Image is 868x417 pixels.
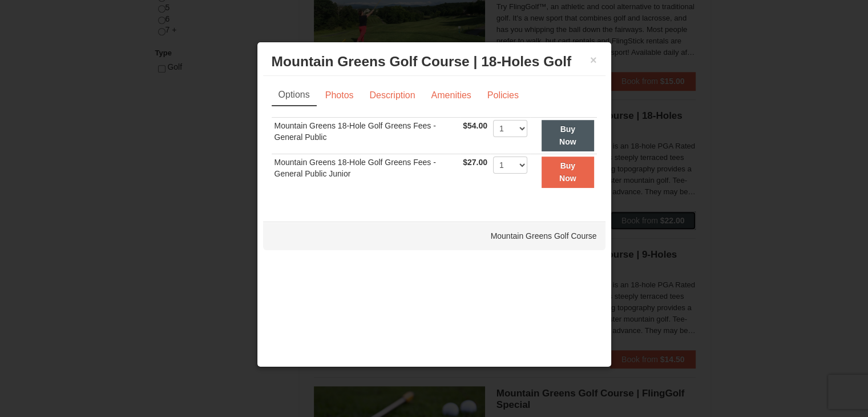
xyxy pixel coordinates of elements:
[272,154,461,190] td: Mountain Greens 18-Hole Golf Greens Fees - General Public Junior
[272,118,461,154] td: Mountain Greens 18-Hole Golf Greens Fees - General Public
[590,54,597,66] button: ×
[423,85,478,106] a: Amenities
[272,53,597,70] h3: Mountain Greens Golf Course | 18-Holes Golf
[542,157,594,188] button: Buy Now
[263,222,605,250] div: Mountain Greens Golf Course
[362,85,422,106] a: Description
[480,85,526,106] a: Policies
[272,85,317,106] a: Options
[463,121,487,130] span: $54.00
[559,161,576,183] strong: Buy Now
[559,125,576,146] strong: Buy Now
[542,120,594,151] button: Buy Now
[463,158,487,167] span: $27.00
[318,85,361,106] a: Photos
